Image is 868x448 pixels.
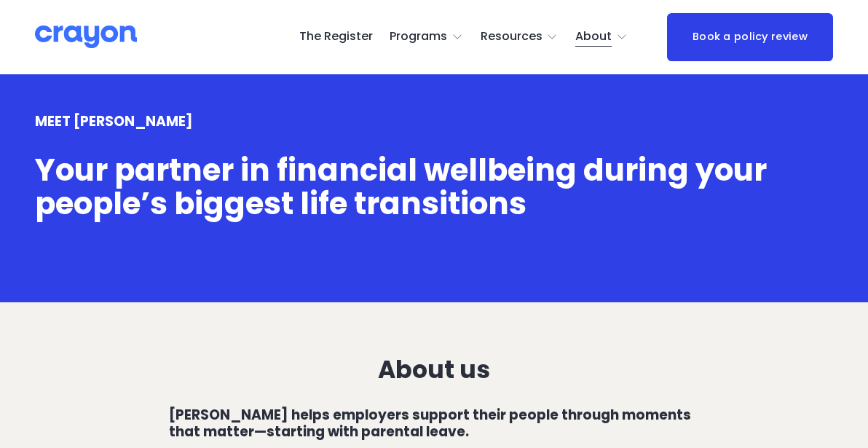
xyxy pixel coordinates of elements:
strong: [PERSON_NAME] helps employers support their people through moments that matter—starting with pare... [169,405,694,441]
span: About [575,26,612,47]
span: Your partner in financial wellbeing during your people’s biggest life transitions [35,149,773,225]
span: Resources [481,26,542,47]
a: The Register [299,25,373,49]
h3: About us [169,356,698,384]
h4: MEET [PERSON_NAME] [35,114,834,130]
a: folder dropdown [390,25,463,49]
span: Programs [390,26,447,47]
a: folder dropdown [481,25,559,49]
img: Crayon [35,24,137,50]
a: folder dropdown [575,25,628,49]
a: Book a policy review [667,13,834,61]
